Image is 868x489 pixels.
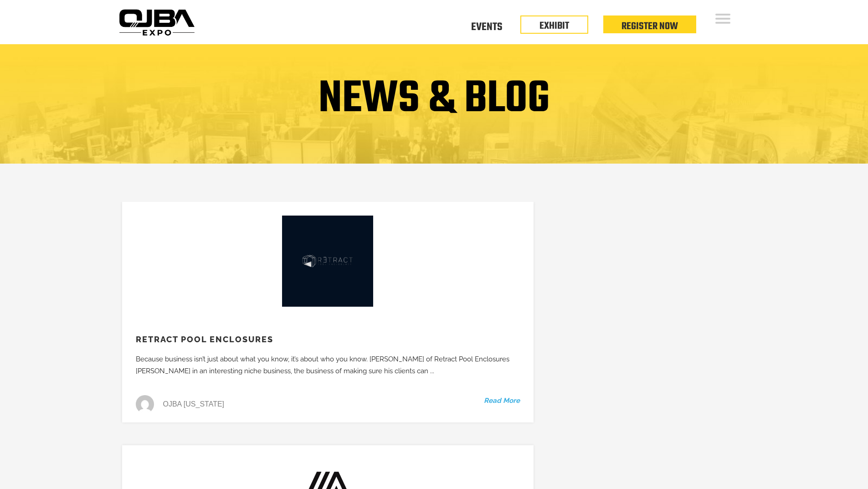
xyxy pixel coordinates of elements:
[484,395,520,407] a: Read More
[318,76,550,123] h1: NEWS & BLOG
[163,403,225,405] span: OJBA [US_STATE]
[122,354,528,377] div: Because business isn’t just about what you know, it’s about who you know. [PERSON_NAME] of Retrac...
[136,335,273,344] a: Retract Pool Enclosures
[539,18,569,34] a: EXHIBIT
[621,19,678,34] a: Register Now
